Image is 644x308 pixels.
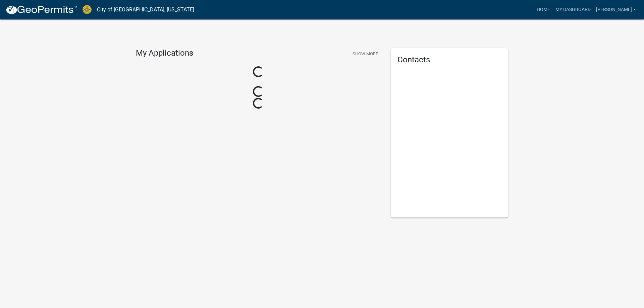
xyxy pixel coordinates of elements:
[593,3,639,16] a: [PERSON_NAME]
[136,48,193,58] h4: My Applications
[83,5,92,14] img: City of Jeffersonville, Indiana
[534,3,553,16] a: Home
[350,48,381,59] button: Show More
[553,3,593,16] a: My Dashboard
[97,4,194,15] a: City of [GEOGRAPHIC_DATA], [US_STATE]
[397,55,501,65] h5: Contacts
